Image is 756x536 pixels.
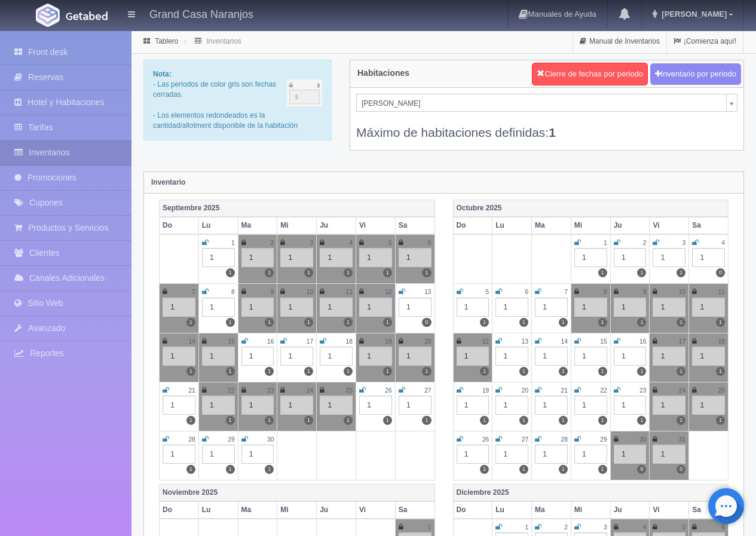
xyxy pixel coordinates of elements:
small: 27 [522,436,528,443]
small: 30 [267,436,274,443]
small: 12 [385,289,391,295]
div: 1 [574,445,607,464]
span: [PERSON_NAME] [362,94,721,112]
small: 2 [271,240,274,246]
th: Mi [277,501,317,519]
div: 1 [692,396,725,415]
div: 1 [399,298,431,317]
div: 1 [614,347,647,366]
th: Ju [610,217,650,234]
div: 1 [692,347,725,366]
label: 1 [304,318,313,327]
div: - Las periodos de color gris son fechas cerradas. - Los elementos redondeados es la cantidad/allo... [143,60,332,140]
th: Do [453,217,492,234]
div: 1 [280,396,313,415]
label: 1 [716,416,725,425]
label: 1 [344,268,353,277]
label: 1 [677,416,685,425]
div: 1 [241,445,274,464]
small: 7 [564,289,568,295]
div: 1 [163,298,195,317]
div: 1 [202,347,235,366]
div: 1 [241,396,274,415]
div: 1 [359,298,392,317]
div: 1 [653,347,685,366]
label: 1 [226,268,235,277]
div: 1 [399,396,431,415]
div: 1 [614,445,647,464]
th: Do [160,501,199,519]
h4: Grand Casa Naranjos [149,6,253,21]
div: 1 [653,298,685,317]
label: 1 [186,416,195,425]
th: Lu [492,217,532,234]
small: 2 [564,524,568,531]
div: 1 [163,445,195,464]
strong: Inventario [151,178,185,186]
div: 1 [241,347,274,366]
label: 1 [226,416,235,425]
small: 8 [604,289,607,295]
div: 1 [535,298,568,317]
small: 17 [307,338,313,345]
small: 6 [525,289,528,295]
small: 6 [428,240,431,246]
small: 20 [522,387,528,394]
label: 1 [344,367,353,376]
b: Nota: [153,70,172,78]
a: [PERSON_NAME] [356,94,737,112]
small: 10 [679,289,685,295]
small: 26 [385,387,391,394]
div: 1 [457,347,489,366]
div: 1 [320,298,353,317]
div: 1 [495,298,528,317]
th: Ma [532,501,571,519]
label: 1 [480,318,489,327]
th: Sa [395,217,434,234]
label: 0 [422,318,431,327]
label: 1 [677,367,685,376]
small: 1 [604,240,607,246]
span: [PERSON_NAME] [659,10,727,19]
label: 1 [226,367,235,376]
div: 1 [653,445,685,464]
label: 1 [422,416,431,425]
th: Sa [395,501,434,519]
label: 1 [637,268,646,277]
div: 1 [535,445,568,464]
label: 1 [480,416,489,425]
th: Lu [492,501,532,519]
th: Ma [532,217,571,234]
th: Mi [571,501,610,519]
div: 1 [320,396,353,415]
label: 1 [598,367,607,376]
small: 28 [561,436,568,443]
th: Lu [198,217,238,234]
label: 1 [383,416,392,425]
label: 1 [519,318,528,327]
div: 1 [320,347,353,366]
small: 15 [600,338,607,345]
div: 1 [614,298,647,317]
label: 1 [519,367,528,376]
small: 14 [561,338,568,345]
div: 1 [359,347,392,366]
th: Vi [650,217,689,234]
th: Mi [277,217,317,234]
small: 5 [682,524,686,531]
small: 13 [522,338,528,345]
small: 7 [192,289,195,295]
small: 1 [428,524,431,531]
img: cutoff.png [287,79,322,106]
div: 1 [574,396,607,415]
div: 1 [399,347,431,366]
label: 0 [716,268,725,277]
label: 1 [637,416,646,425]
small: 28 [188,436,195,443]
small: 24 [679,387,685,394]
small: 15 [228,338,234,345]
small: 1 [525,524,528,531]
small: 3 [310,240,313,246]
th: Ju [317,501,356,519]
label: 1 [304,367,313,376]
